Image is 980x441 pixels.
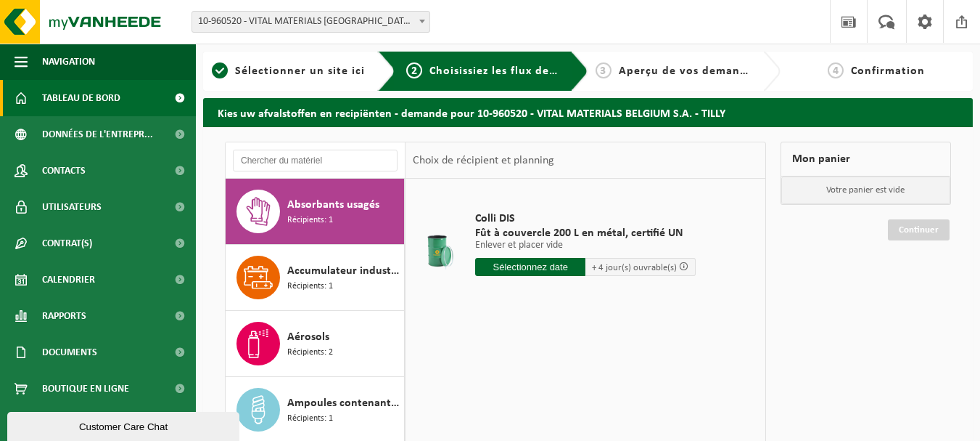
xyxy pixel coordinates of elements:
button: Aérosols Récipients: 2 [226,311,405,377]
input: Sélectionnez date [475,258,585,276]
span: Récipients: 1 [287,280,333,294]
span: 3 [596,62,612,78]
span: Données de l'entrepr... [42,116,153,153]
span: Aérosols [287,328,329,346]
span: Contacts [42,153,86,189]
span: 1 [212,62,228,78]
iframe: chat widget [7,409,242,441]
div: Mon panier [781,142,951,177]
span: Boutique en ligne [42,371,129,407]
span: Colli DIS [475,211,696,226]
a: 1Sélectionner un site ici [210,62,366,80]
span: 2 [406,62,422,78]
span: Récipients: 1 [287,214,333,227]
span: Ampoules contenant du mercure [287,395,400,412]
span: Fût à couvercle 200 L en métal, certifié UN [475,226,696,240]
h2: Kies uw afvalstoffen en recipiënten - demande pour 10-960520 - VITAL MATERIALS BELGIUM S.A. - TILLY [203,98,973,126]
span: + 4 jour(s) ouvrable(s) [592,263,677,272]
button: Accumulateur industriel au plomb Récipients: 1 [226,245,405,311]
div: Choix de récipient et planning [405,142,561,179]
input: Chercher du matériel [233,150,398,171]
span: 10-960520 - VITAL MATERIALS BELGIUM S.A. - TILLY [192,12,429,32]
button: Absorbants usagés Récipients: 1 [226,179,405,245]
span: Rapports [42,298,86,334]
span: Accumulateur industriel au plomb [287,262,400,280]
p: Enlever et placer vide [475,240,696,251]
span: Aperçu de vos demandes [619,65,759,77]
span: 4 [828,62,844,78]
span: Calendrier [42,262,95,298]
p: Votre panier est vide [781,177,950,204]
span: Confirmation [851,65,925,77]
span: 10-960520 - VITAL MATERIALS BELGIUM S.A. - TILLY [192,11,430,33]
span: Choisissiez les flux de déchets et récipients [429,65,671,77]
span: Sélectionner un site ici [235,65,365,77]
span: Utilisateurs [42,189,102,225]
span: Navigation [42,44,95,80]
span: Récipients: 2 [287,346,333,360]
span: Récipients: 1 [287,412,333,426]
span: Contrat(s) [42,225,92,262]
a: Continuer [888,219,950,240]
span: Absorbants usagés [287,196,379,214]
span: Documents [42,334,97,371]
span: Tableau de bord [42,80,120,116]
